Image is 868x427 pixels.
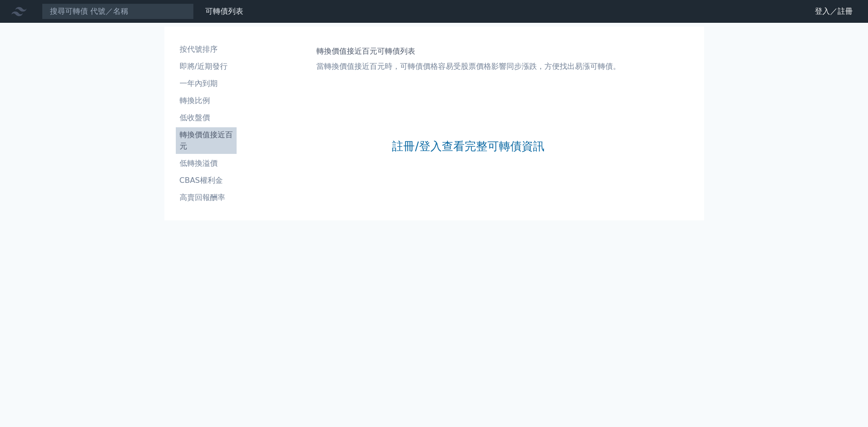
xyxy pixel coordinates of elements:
[176,158,237,169] li: 低轉換溢價
[176,42,237,57] a: 按代號排序
[176,112,237,123] li: 低收盤價
[176,175,237,186] li: CBAS權利金
[176,127,237,154] a: 轉換價值接近百元
[42,3,194,19] input: 搜尋可轉債 代號／名稱
[176,59,237,74] a: 即將/近期發行
[176,190,237,205] a: 高賣回報酬率
[176,61,237,72] li: 即將/近期發行
[392,139,544,154] a: 註冊/登入查看完整可轉債資訊
[176,44,237,55] li: 按代號排序
[176,110,237,125] a: 低收盤價
[176,129,237,152] li: 轉換價值接近百元
[807,4,860,19] a: 登入／註冊
[176,76,237,91] a: 一年內到期
[176,173,237,188] a: CBAS權利金
[176,192,237,203] li: 高賣回報酬率
[316,61,620,72] p: 當轉換價值接近百元時，可轉債價格容易受股票價格影響同步漲跌，方便找出易漲可轉債。
[176,156,237,171] a: 低轉換溢價
[316,46,620,57] h1: 轉換價值接近百元可轉債列表
[176,78,237,89] li: 一年內到期
[205,7,243,16] a: 可轉債列表
[176,95,237,106] li: 轉換比例
[176,93,237,108] a: 轉換比例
